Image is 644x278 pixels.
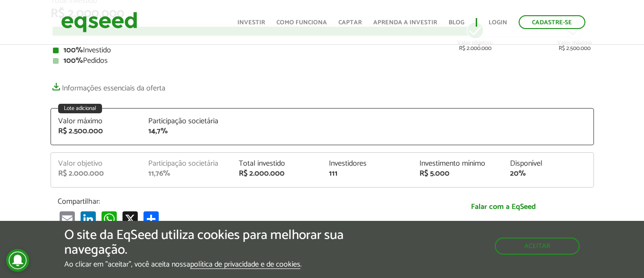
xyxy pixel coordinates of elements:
div: R$ 2.000.000 [457,21,493,51]
a: Como funciona [276,20,327,26]
div: R$ 2.000.000 [239,170,315,178]
a: política de privacidade e de cookies [190,261,300,269]
p: Ao clicar em "aceitar", você aceita nossa . [64,260,373,269]
a: Investir [237,20,265,26]
div: 14,7% [148,128,225,135]
img: EqSeed [61,10,137,35]
a: Blog [449,20,464,26]
div: Participação societária [148,118,225,125]
a: LinkedIn [79,211,98,227]
div: Disponível [510,160,586,168]
div: R$ 5.000 [419,170,496,178]
div: Investido [53,47,592,54]
a: WhatsApp [100,211,119,227]
a: X [121,211,140,227]
a: Aprenda a investir [373,20,437,26]
h5: O site da EqSeed utiliza cookies para melhorar sua navegação. [64,228,373,258]
a: Falar com a EqSeed [420,197,587,217]
a: Compartilhar [142,211,161,227]
div: R$ 2.500.000 [58,128,134,135]
div: Total investido [239,160,315,168]
div: Participação societária [148,160,225,168]
a: Captar [338,20,362,26]
a: Login [489,20,507,26]
a: Email [58,211,77,227]
div: Pedidos [53,57,592,65]
div: Valor máximo [58,118,134,125]
div: Lote adicional [58,104,102,113]
strong: 100% [63,54,83,67]
div: 11,76% [148,170,225,178]
div: Valor objetivo [58,160,134,168]
div: R$ 2.000.000 [58,170,134,178]
strong: 100% [63,44,83,57]
div: Investidores [329,160,405,168]
div: Investimento mínimo [419,160,496,168]
div: 20% [510,170,586,178]
a: Cadastre-se [519,15,585,29]
div: R$ 2.500.000 [557,21,592,51]
button: Aceitar [495,238,580,255]
a: Informações essenciais da oferta [51,79,165,92]
div: 111 [329,170,405,178]
p: Compartilhar: [58,197,406,206]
